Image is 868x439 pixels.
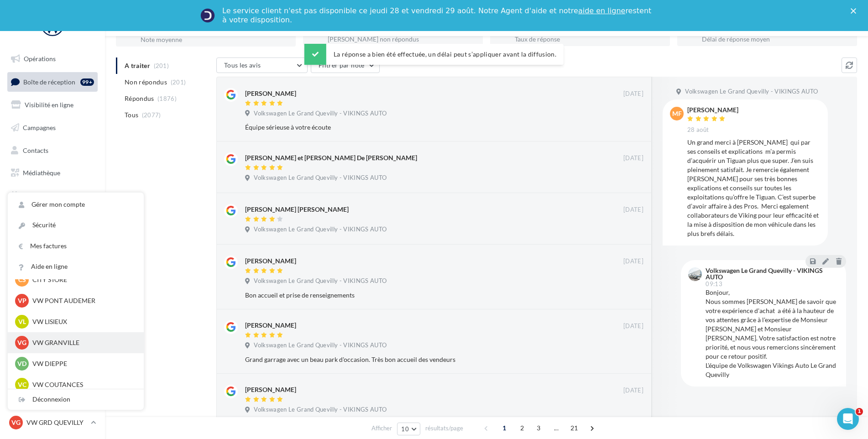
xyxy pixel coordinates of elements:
a: Boîte de réception99+ [5,72,99,92]
a: Médiathèque [5,163,99,183]
span: Volkswagen Le Grand Quevilly - VIKINGS AUTO [254,225,387,234]
div: Taux de réponse [515,36,663,42]
span: Tous [125,110,138,120]
span: [DATE] [623,154,643,162]
a: Aide en ligne [8,256,144,277]
div: [PERSON_NAME] [245,89,296,98]
div: 99+ [80,78,94,86]
span: Opérations [24,55,56,63]
a: Visibilité en ligne [5,95,99,115]
span: Afficher [371,424,392,433]
div: [PERSON_NAME] non répondus [328,36,476,42]
span: (1876) [157,95,177,102]
div: La réponse a bien été effectuée, un délai peut s’appliquer avant la diffusion. [304,44,564,65]
span: ... [549,421,564,435]
iframe: Intercom live chat [837,408,859,430]
span: (201) [171,78,186,86]
span: VG [17,338,26,347]
span: Volkswagen Le Grand Quevilly - VIKINGS AUTO [254,110,387,118]
span: 21 [567,421,582,435]
span: VL [18,317,26,326]
a: aide en ligne [578,6,625,15]
a: Sécurité [8,215,144,235]
span: Campagnes [23,124,56,131]
a: Gérer mon compte [8,194,144,215]
span: Visibilité en ligne [25,101,73,109]
a: Opérations [5,49,99,68]
div: Bonjour, Nous sommes [PERSON_NAME] de savoir que votre expérience d'achat a été à la hauteur de v... [706,288,839,379]
div: Bon accueil et prise de renseignements [245,291,584,300]
span: (2077) [142,111,161,119]
span: 28 août [687,126,709,134]
span: 09:13 [706,281,722,287]
p: VW PONT AUDEMER [32,296,133,305]
span: VP [18,296,26,305]
button: Tous les avis [216,57,308,73]
span: Non répondus [125,78,167,87]
span: [DATE] [623,206,643,214]
div: Volkswagen Le Grand Quevilly - VIKINGS AUTO [706,267,837,280]
span: 3 [531,421,546,435]
span: VC [18,380,26,389]
div: Un grand merci à [PERSON_NAME] qui par ses conseils et explications m’a permis d’acquérir un Tigu... [687,138,821,238]
img: Profile image for Service-Client [200,8,215,23]
div: Fermer [851,8,860,14]
div: [PERSON_NAME] et [PERSON_NAME] De [PERSON_NAME] [245,153,417,162]
div: Note moyenne [141,37,288,43]
span: Médiathèque [23,169,60,177]
span: résultats/page [425,424,463,433]
div: Grand garrage avec un beau park d'occasion. Très bon accueil des vendeurs [245,355,584,364]
span: VD [17,359,26,368]
span: Volkswagen Le Grand Quevilly - VIKINGS AUTO [254,277,387,285]
div: [PERSON_NAME] [PERSON_NAME] [245,205,349,214]
a: Calendrier [5,186,99,205]
span: VG [11,418,21,427]
p: VW GRD QUEVILLY [26,418,87,427]
a: Contacts [5,141,99,160]
p: VW GRANVILLE [32,338,133,347]
a: VG VW GRD QUEVILLY [7,414,98,431]
span: [DATE] [623,90,643,98]
span: Volkswagen Le Grand Quevilly - VIKINGS AUTO [685,88,818,96]
a: Campagnes [5,118,99,137]
span: 1 [497,421,512,435]
div: [PERSON_NAME] [245,256,296,266]
span: 2 [515,421,529,435]
div: [PERSON_NAME] [245,321,296,330]
p: VW DIEPPE [32,359,133,368]
button: 10 [397,423,420,435]
div: Équipe sérieuse à votre écoute [245,123,584,132]
span: [DATE] [623,322,643,330]
span: CS [18,275,26,284]
span: Calendrier [23,192,53,199]
a: Mes factures [8,236,144,256]
span: Boîte de réception [23,78,75,85]
p: CITY STORE [32,275,133,284]
p: VW COUTANCES [32,380,133,389]
span: Tous les avis [224,61,261,69]
span: 1 [856,408,863,415]
span: Répondus [125,94,154,103]
span: 10 [401,425,409,433]
div: Déconnexion [8,389,144,410]
span: [DATE] [623,387,643,395]
div: Le service client n'est pas disponible ce jeudi 28 et vendredi 29 août. Notre Agent d'aide et not... [222,6,653,25]
p: VW LISIEUX [32,317,133,326]
div: Délai de réponse moyen [702,36,850,42]
div: [PERSON_NAME] [245,385,296,394]
span: Volkswagen Le Grand Quevilly - VIKINGS AUTO [254,406,387,414]
span: MF [672,109,682,118]
a: Campagnes DataOnDemand [5,239,99,266]
span: [DATE] [623,257,643,266]
span: Volkswagen Le Grand Quevilly - VIKINGS AUTO [254,341,387,350]
span: Volkswagen Le Grand Quevilly - VIKINGS AUTO [254,174,387,182]
span: Contacts [23,146,48,154]
a: PLV et print personnalisable [5,209,99,236]
div: [PERSON_NAME] [687,107,738,113]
